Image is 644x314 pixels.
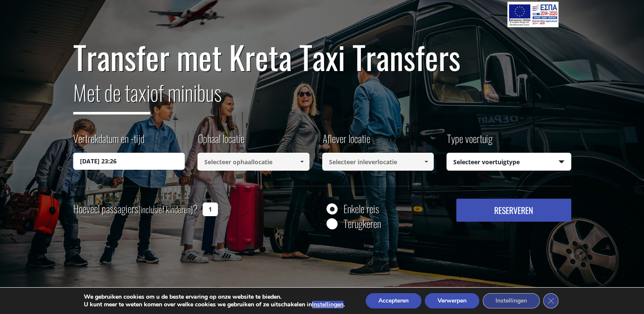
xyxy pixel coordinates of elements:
label: Ophaal locatie [197,131,244,153]
h2: of minibus [73,75,571,121]
button: Instellingen [312,301,343,308]
h1: Transfer met Kreta Taxi Transfers [73,39,571,75]
img: e-bannersEUERDF180X90.jpg [507,2,558,27]
label: Enkele reis [343,203,379,214]
span: Met de taxi [73,76,150,114]
p: We gebruiken cookies om u de beste ervaring op onze website te bieden. [84,293,345,301]
button: Accepteren [366,293,421,308]
input: Selecteer inleverlocatie [322,153,434,171]
input: Selecteer ophaallocatie [197,153,309,171]
small: (inclusief kinderen) [138,203,193,216]
label: Vertrekdatum en -tijd [73,131,144,153]
label: Hoeveel passagiers ? [73,199,197,220]
a: Show All Items [295,153,309,171]
label: Aflever locatie [322,131,370,153]
span: Selecteer voertuigtype [447,153,571,171]
button: Sluit GDPR Cookie Banner [543,293,558,308]
font: . [343,300,345,308]
font: U kunt meer te weten komen over welke cookies we gebruiken of ze uitschakelen in [84,300,312,308]
label: Terugkeren [343,218,381,229]
button: RESERVEREN [456,199,571,222]
label: Type voertuig [447,131,492,153]
button: Verwerpen [425,293,479,308]
button: Instellingen [483,293,540,308]
a: Show All Items [419,153,433,171]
